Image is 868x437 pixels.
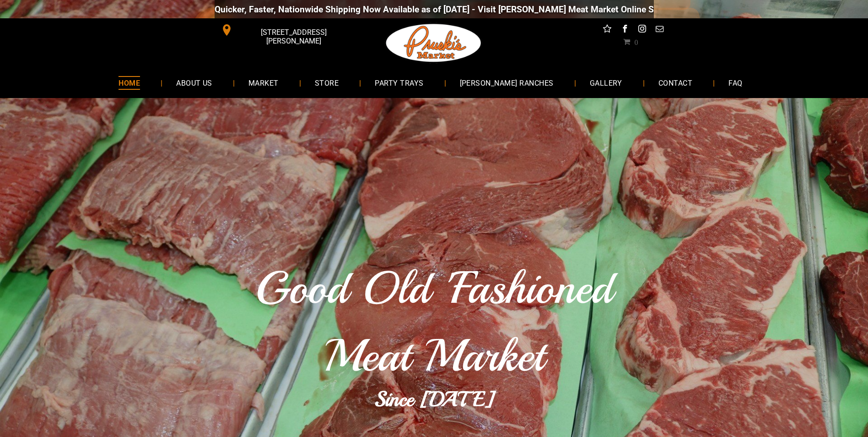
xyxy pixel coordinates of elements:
a: HOME [105,71,154,95]
a: ABOUT US [162,71,226,95]
a: PARTY TRAYS [361,71,437,95]
a: Social network [601,23,613,37]
a: FAQ [715,71,756,95]
a: [PERSON_NAME] RANCHES [446,71,567,95]
a: CONTACT [645,71,706,95]
span: 0 [634,38,638,45]
a: [STREET_ADDRESS][PERSON_NAME] [215,23,355,37]
b: Since [DATE] [374,386,494,412]
span: [STREET_ADDRESS][PERSON_NAME] [234,23,352,50]
span: Good Old 'Fashioned Meat Market [255,260,613,384]
a: GALLERY [576,71,636,95]
img: Pruski-s+Market+HQ+Logo2-259w.png [384,18,483,68]
a: email [653,23,665,37]
a: STORE [301,71,352,95]
a: MARKET [235,71,292,95]
a: instagram [636,23,648,37]
a: facebook [619,23,631,37]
